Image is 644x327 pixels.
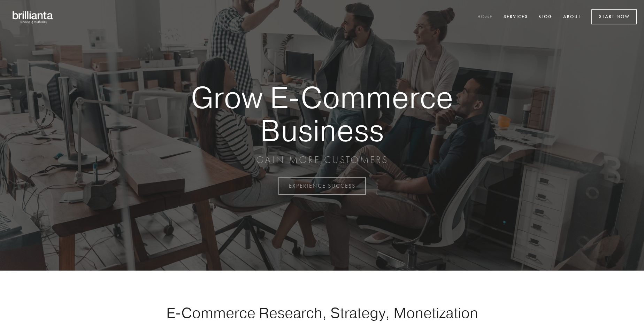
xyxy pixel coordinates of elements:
a: Home [473,11,497,23]
h1: E-Commerce Research, Strategy, Monetization [144,304,500,321]
a: Start Now [591,9,637,24]
p: GAIN MORE CUSTOMERS [167,154,477,166]
a: Services [499,11,532,23]
a: Blog [534,11,557,23]
a: EXPERIENCE SUCCESS [278,177,366,195]
img: brillianta - research, strategy, marketing [7,7,59,27]
strong: Grow E-Commerce Business [167,81,477,147]
a: About [559,11,585,23]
